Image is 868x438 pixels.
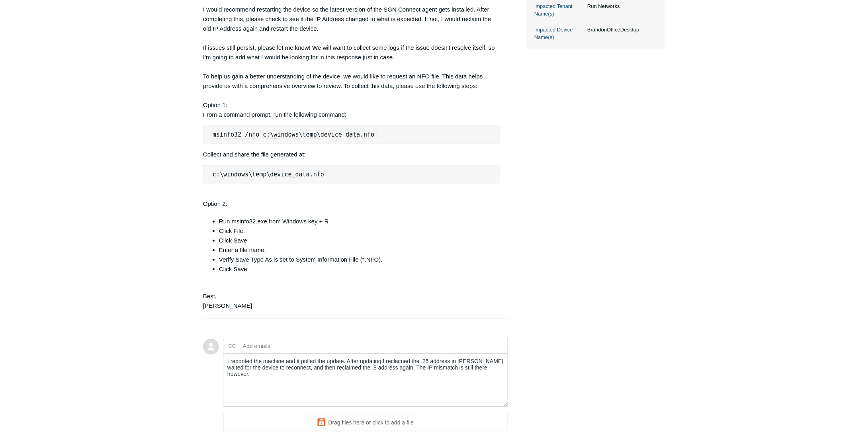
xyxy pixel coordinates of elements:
code: c:\windows\temp\device_data.nfo [210,170,326,178]
li: Run msinfo32.exe from Windows key + R [219,217,500,226]
li: Click File. [219,226,500,236]
li: Enter a file name. [219,245,500,255]
code: msinfo32 /nfo c:\windows\temp\device_data.nfo [210,131,377,139]
input: Add emails [240,340,325,352]
dd: Run Networks [583,2,657,10]
dd: BrandonOfficeDesktop [583,26,657,34]
dt: Impacted Device Name(s) [534,26,583,41]
label: CC [229,340,236,352]
li: Click Save. [219,236,500,245]
dt: Impacted Tenant Name(s) [534,2,583,18]
textarea: Add your reply [223,354,508,407]
li: Verify Save Type As is set to System Information File (*.NFO). [219,255,500,264]
li: Click Save. [219,264,500,274]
